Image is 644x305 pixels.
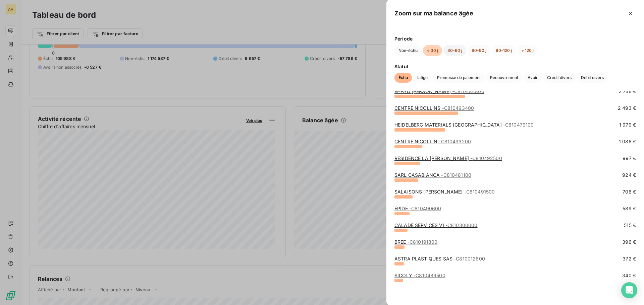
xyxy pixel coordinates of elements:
span: - C810489500 [414,273,445,278]
span: 396 € [622,239,636,245]
a: CENTRE NICOLLINS [394,105,474,111]
span: 1 979 € [619,122,636,128]
button: Crédit divers [543,73,576,83]
a: CENTRE NICOLLIN [394,139,471,144]
span: - C810300000 [445,222,478,228]
span: - C810490600 [409,206,441,211]
h5: Zoom sur ma balance âgée [394,9,474,18]
a: SICOLY [394,273,445,278]
span: 997 € [623,155,636,162]
span: - C810491500 [464,189,495,195]
button: Promesse de paiement [433,73,485,83]
span: - C810479100 [503,122,534,128]
a: EHPAD [PERSON_NAME] [394,88,484,94]
span: 2 493 € [618,105,636,111]
button: 60-90 j [468,45,490,56]
span: - C810492500 [470,155,502,161]
a: RESIDENCE LA [PERSON_NAME] [394,155,502,161]
button: 30-60 j [443,45,466,56]
span: - C810481100 [441,172,471,178]
span: Statut [394,63,636,70]
button: Recouvrement [486,73,522,83]
button: Non-échu [394,45,422,56]
span: 706 € [623,188,636,195]
span: 1 086 € [619,138,636,145]
a: SALAISONS [PERSON_NAME] [394,189,495,195]
span: 589 € [623,205,636,212]
span: 372 € [623,255,636,262]
span: - C810493400 [442,105,474,111]
a: EPIDE [394,206,441,211]
a: HEIDELBERG MATERIALS [GEOGRAPHIC_DATA] [394,122,534,128]
button: Débit divers [577,73,608,83]
span: - C810191800 [408,239,438,245]
button: Échu [394,73,412,83]
span: 340 € [622,272,636,279]
div: Open Intercom Messenger [621,282,637,298]
a: CALADE SERVICES VI [394,222,478,228]
span: - C810012600 [454,256,485,261]
button: Avoir [524,73,542,83]
button: 90-120 j [492,45,516,56]
span: Période [394,35,636,42]
button: < 30 j [423,45,442,56]
span: 515 € [624,222,636,229]
span: - C810484800 [452,88,484,94]
button: > 120 j [517,45,538,56]
button: Litige [413,73,432,83]
span: - C810493200 [439,139,471,144]
span: 924 € [622,172,636,178]
a: SARL CASABIANCA [394,172,471,178]
span: 2 756 € [619,88,636,95]
a: BREE [394,239,437,245]
a: ASTRA PLASTIQUES SAS [394,256,485,261]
